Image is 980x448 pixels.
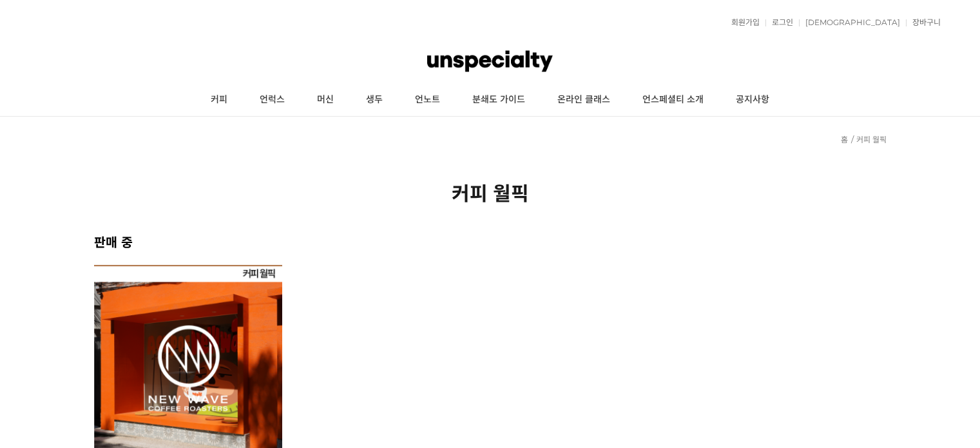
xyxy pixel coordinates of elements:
a: 장바구니 [906,19,941,26]
a: 머신 [301,84,350,116]
a: 언노트 [399,84,456,116]
a: 커피 [195,84,244,116]
a: 로그인 [765,19,793,26]
a: 생두 [350,84,399,116]
a: 언스페셜티 소개 [626,84,720,116]
img: 언스페셜티 몰 [427,42,552,81]
a: 언럭스 [244,84,301,116]
a: 커피 월픽 [856,135,887,144]
a: 온라인 클래스 [541,84,626,116]
a: 회원가입 [725,19,760,26]
a: 공지사항 [720,84,785,116]
a: [DEMOGRAPHIC_DATA] [799,19,900,26]
h2: 커피 월픽 [94,178,887,206]
h2: 판매 중 [94,232,887,251]
a: 분쇄도 가이드 [456,84,541,116]
a: 홈 [841,135,848,144]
